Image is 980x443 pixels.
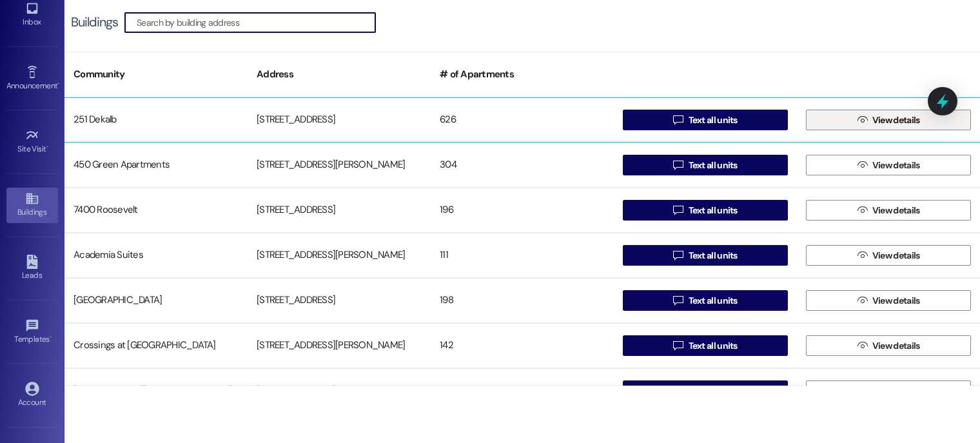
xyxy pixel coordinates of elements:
button: View details [806,110,971,130]
button: Text all units [623,110,788,130]
input: Search by building address [137,14,375,32]
div: Academia Suites [64,242,248,268]
button: View details [806,155,971,175]
div: 450 Green Apartments [64,152,248,178]
i:  [857,160,867,170]
button: Text all units [623,200,788,221]
div: Crossings at [GEOGRAPHIC_DATA] [64,333,248,359]
a: Leads [6,251,58,286]
span: Text all units [689,294,738,308]
div: 142 [431,333,614,359]
span: View details [872,339,920,353]
div: [PERSON_NAME][GEOGRAPHIC_DATA] [64,378,248,404]
i:  [673,115,683,125]
span: View details [872,294,920,308]
div: 111 [431,242,614,268]
div: [STREET_ADDRESS] [248,107,431,133]
i:  [857,295,867,306]
span: View details [872,384,920,398]
button: View details [806,335,971,356]
button: Text all units [623,380,788,401]
span: Text all units [689,339,738,353]
span: Text all units [689,204,738,217]
button: Text all units [623,245,788,266]
div: Buildings [71,15,118,29]
div: 251 Dekalb [64,107,248,133]
button: View details [806,245,971,266]
span: • [57,79,59,88]
button: Text all units [623,335,788,356]
button: View details [806,290,971,311]
div: # of Apartments [431,59,614,90]
button: Text all units [623,155,788,175]
span: View details [872,159,920,172]
div: Address [248,59,431,90]
div: [STREET_ADDRESS] [248,288,431,313]
span: Text all units [689,159,738,172]
a: Account [6,378,58,413]
i:  [673,160,683,170]
span: • [46,143,48,152]
div: 7400 Roosevelt [64,197,248,223]
a: Templates • [6,315,58,349]
i:  [857,340,867,351]
div: 198 [431,288,614,313]
div: [STREET_ADDRESS][PERSON_NAME] [248,152,431,178]
span: Text all units [689,384,738,398]
span: • [50,333,52,342]
i:  [857,205,867,215]
div: Community [64,59,248,90]
div: [STREET_ADDRESS][PERSON_NAME] [248,242,431,268]
div: 31 [431,378,614,404]
div: [GEOGRAPHIC_DATA] [64,288,248,313]
span: Text all units [689,249,738,262]
a: Buildings [6,188,58,222]
i:  [673,340,683,351]
div: [STREET_ADDRESS][PERSON_NAME] [248,333,431,359]
div: [STREET_ADDRESS] [248,197,431,223]
button: View details [806,380,971,401]
button: View details [806,200,971,221]
span: View details [872,249,920,262]
i:  [673,295,683,306]
span: View details [872,113,920,127]
a: Site Visit • [6,124,58,159]
div: 626 [431,107,614,133]
i:  [857,115,867,125]
button: Text all units [623,290,788,311]
i:  [673,205,683,215]
div: 196 [431,197,614,223]
span: View details [872,204,920,217]
i:  [857,250,867,261]
i:  [673,250,683,261]
div: 304 [431,152,614,178]
div: [STREET_ADDRESS] [248,378,431,404]
span: Text all units [689,113,738,127]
